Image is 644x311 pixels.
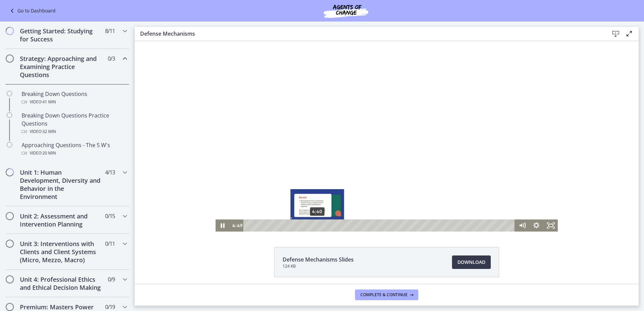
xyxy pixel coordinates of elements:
h2: Unit 2: Assessment and Intervention Planning [20,212,102,228]
h2: Unit 1: Human Development, Diversity and Behavior in the Environment [20,168,102,201]
h2: Strategy: Approaching and Examining Practice Questions [20,55,102,79]
div: Video [22,128,127,136]
button: Show settings menu [395,180,409,193]
a: Go to Dashboard [8,7,56,15]
span: Complete & continue [360,292,408,298]
span: 0 / 11 [105,240,115,248]
button: Mute [380,180,394,193]
div: Breaking Down Questions Practice Questions [22,111,127,136]
div: Video [22,149,127,157]
h2: Unit 4: Professional Ethics and Ethical Decision Making [20,275,102,291]
span: Defense Mechanisms Slides [283,255,354,264]
span: Download [457,258,485,266]
span: · 32 min [41,128,56,136]
iframe: Video Lesson [135,39,639,232]
span: · 41 min [41,98,56,106]
div: Video [22,98,127,106]
button: Complete & continue [355,289,418,300]
div: Breaking Down Questions [22,90,127,106]
span: 4 / 13 [105,168,115,176]
span: 0 / 15 [105,212,115,220]
span: · 20 min [41,149,56,157]
span: 8 / 11 [105,27,115,35]
button: Fullscreen [409,180,423,193]
h3: Defense Mechanisms [140,30,598,38]
div: Approaching Questions - The 5 W's [22,141,127,157]
h2: Getting Started: Studying for Success [20,27,102,43]
span: 0 / 9 [108,275,115,283]
a: Download [452,255,491,269]
span: 124 KB [283,264,354,269]
span: 0 / 19 [105,303,115,311]
h2: Unit 3: Interventions with Clients and Client Systems (Micro, Mezzo, Macro) [20,240,102,264]
img: Agents of Change [305,3,386,19]
span: 0 / 3 [108,55,115,63]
